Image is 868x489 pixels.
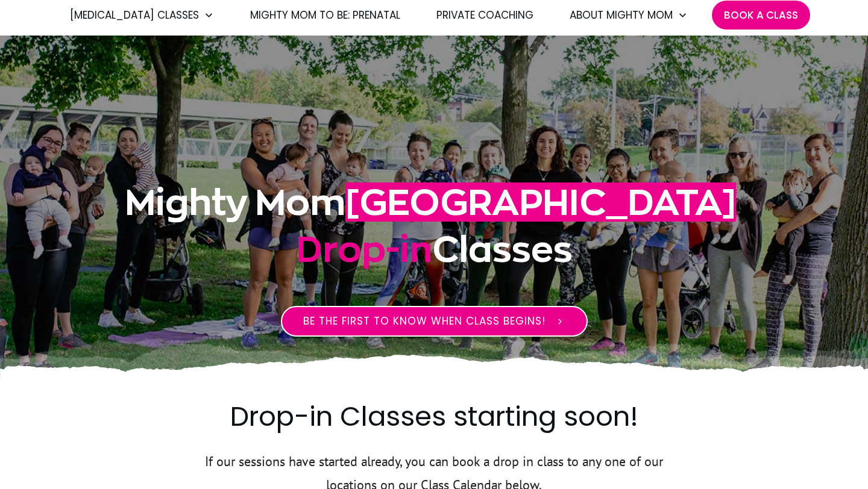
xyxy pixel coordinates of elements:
a: Be the first to know when class begins! [281,306,588,337]
a: [MEDICAL_DATA] Classes [70,5,214,25]
span: Be the first to know when class begins! [303,315,546,328]
span: [MEDICAL_DATA] Classes [70,5,199,25]
h2: Drop-in Classes starting soon! [186,397,682,450]
a: Mighty Mom to Be: Prenatal [250,5,400,25]
span: Drop-in [296,229,432,269]
span: About Mighty Mom [570,5,673,25]
a: Private Coaching [436,5,533,25]
a: Book A Class [724,5,798,25]
span: [GEOGRAPHIC_DATA] [345,182,736,222]
h1: Mighty Mom Classes [109,179,759,287]
a: About Mighty Mom [570,5,688,25]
